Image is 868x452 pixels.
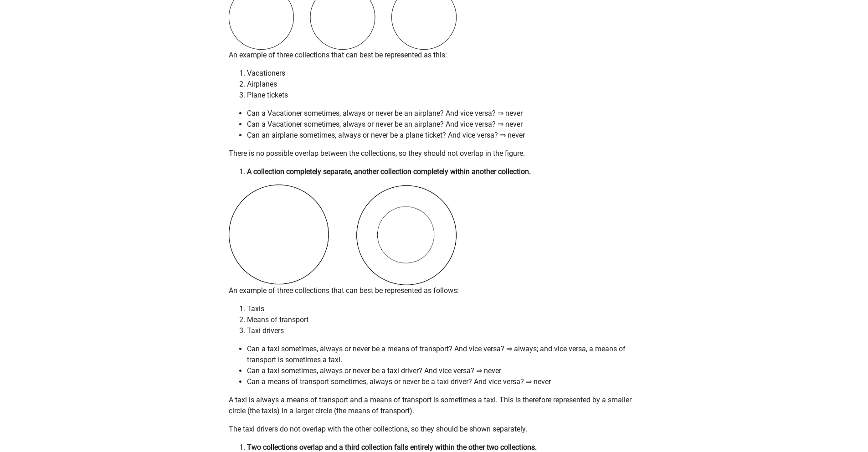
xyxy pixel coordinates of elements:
li: Can a Vacationer sometimes, always or never be an airplane? And vice versa? ⇒ never [247,108,640,119]
li: Plane tickets [247,90,640,101]
li: Means of transport [247,314,640,325]
li: Can a Vacationer sometimes, always or never be an airplane? And vice versa? ⇒ never [247,119,640,130]
li: Can an airplane sometimes, always or never be a plane ticket? And vice versa? ⇒ never [247,130,640,141]
p: An example of three collections that can best be represented as follows: [229,285,640,296]
p: There is no possible overlap between the collections, so they should not overlap in the figure. [229,148,640,159]
b: Two collections overlap and a third collection falls entirely within the other two collections. [247,443,537,452]
b: A collection completely separate, another collection completely within another collection. [247,167,531,176]
p: The taxi drivers do not overlap with the other collections, so they should be shown separately. [229,424,640,435]
img: venn-diagrams3.png [229,185,457,285]
li: Vacationers [247,68,640,79]
li: Taxi drivers [247,325,640,336]
li: Airplanes [247,79,640,90]
li: Can a taxi sometimes, always or never be a taxi driver? And vice versa? ⇒ never [247,365,640,376]
p: A taxi is always a means of transport and a means of transport is sometimes a taxi. This is there... [229,395,640,416]
li: Can a means of transport sometimes, always or never be a taxi driver? And vice versa? ⇒ never [247,376,640,387]
li: Can a taxi sometimes, always or never be a means of transport? And vice versa? ⇒ always; and vice... [247,344,640,365]
li: Taxis [247,303,640,314]
p: An example of three collections that can best be represented as this: [229,50,640,61]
